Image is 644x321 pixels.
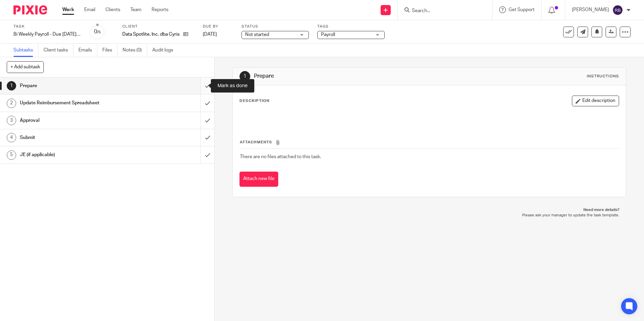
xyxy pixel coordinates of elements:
[203,32,217,37] span: [DATE]
[612,5,623,15] img: svg%3E
[7,61,44,73] button: + Add subtask
[239,207,619,213] p: Need more details?
[20,150,136,160] h1: JE (if applicable)
[240,154,321,159] span: There are no files attached to this task.
[239,172,278,187] button: Attach new file
[105,6,120,13] a: Clients
[239,71,250,82] div: 1
[7,99,16,108] div: 2
[20,133,136,143] h1: Submit
[20,81,136,91] h1: Prepare
[152,6,168,13] a: Reports
[587,74,619,79] div: Instructions
[321,32,335,37] span: Payroll
[241,24,309,29] label: Status
[122,31,180,38] p: Data Spotlite, Inc. dba Cyrisma
[13,31,81,38] div: Bi Weekly Payroll - Due [DATE] (DataSpotlite)
[203,24,233,29] label: Due by
[7,133,16,142] div: 4
[254,73,444,80] h1: Prepare
[97,30,101,34] small: /5
[20,98,136,108] h1: Update Reimbursement Spreadsheet
[84,6,95,13] a: Email
[7,81,16,91] div: 1
[239,98,269,104] p: Description
[102,44,118,57] a: Files
[509,7,535,12] span: Get Support
[572,96,619,106] button: Edit description
[122,24,194,29] label: Client
[43,44,73,57] a: Client tasks
[62,6,74,13] a: Work
[13,24,81,29] label: Task
[240,140,272,144] span: Attachments
[13,44,38,57] a: Subtasks
[94,28,101,36] div: 0
[239,213,619,218] p: Please ask your manager to update the task template.
[20,115,136,126] h1: Approval
[13,5,47,14] img: Pixie
[7,116,16,125] div: 3
[317,24,385,29] label: Tags
[245,32,269,37] span: Not started
[152,44,178,57] a: Audit logs
[78,44,97,57] a: Emails
[572,6,609,13] p: [PERSON_NAME]
[7,150,16,160] div: 5
[130,6,141,13] a: Team
[123,44,147,57] a: Notes (0)
[13,31,81,38] div: Bi Weekly Payroll - Due Wednesday (DataSpotlite)
[411,8,472,14] input: Search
